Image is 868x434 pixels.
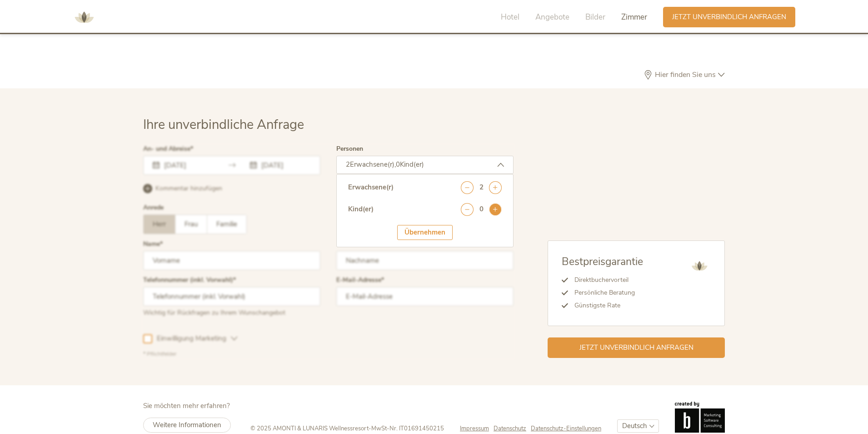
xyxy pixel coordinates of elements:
[153,420,221,429] span: Weitere Informationen
[494,424,531,433] a: Datenschutz
[460,424,489,433] span: Impressum
[369,424,371,433] span: -
[396,160,400,169] span: 0
[501,12,519,22] span: Hotel
[250,424,369,433] span: © 2025 AMONTI & LUNARIS Wellnessresort
[653,71,718,78] span: Hier finden Sie uns
[143,401,230,410] span: Sie möchten mehr erfahren?
[143,418,231,433] a: Weitere Informationen
[688,255,711,277] img: AMONTI & LUNARIS Wellnessresort
[568,286,643,299] li: Persönliche Beratung
[479,204,484,214] div: 0
[479,183,484,192] div: 2
[348,183,394,192] div: Erwachsene(r)
[672,12,786,22] span: Jetzt unverbindlich anfragen
[531,424,601,433] a: Datenschutz-Einstellungen
[346,160,350,169] span: 2
[400,160,424,169] span: Kind(er)
[568,299,643,312] li: Günstigste Rate
[579,343,693,352] span: Jetzt unverbindlich anfragen
[350,160,396,169] span: Erwachsene(r),
[494,424,526,433] span: Datenschutz
[371,424,444,433] span: MwSt-Nr. IT01691450215
[397,225,453,240] div: Übernehmen
[70,4,98,31] img: AMONTI & LUNARIS Wellnessresort
[621,12,647,22] span: Zimmer
[675,402,725,433] img: Brandnamic GmbH | Leading Hospitality Solutions
[568,274,643,286] li: Direktbuchervorteil
[336,146,363,152] label: Personen
[562,255,643,269] span: Bestpreisgarantie
[460,424,494,433] a: Impressum
[143,116,304,133] span: Ihre unverbindliche Anfrage
[348,204,374,214] div: Kind(er)
[535,12,569,22] span: Angebote
[585,12,605,22] span: Bilder
[70,14,98,20] a: AMONTI & LUNARIS Wellnessresort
